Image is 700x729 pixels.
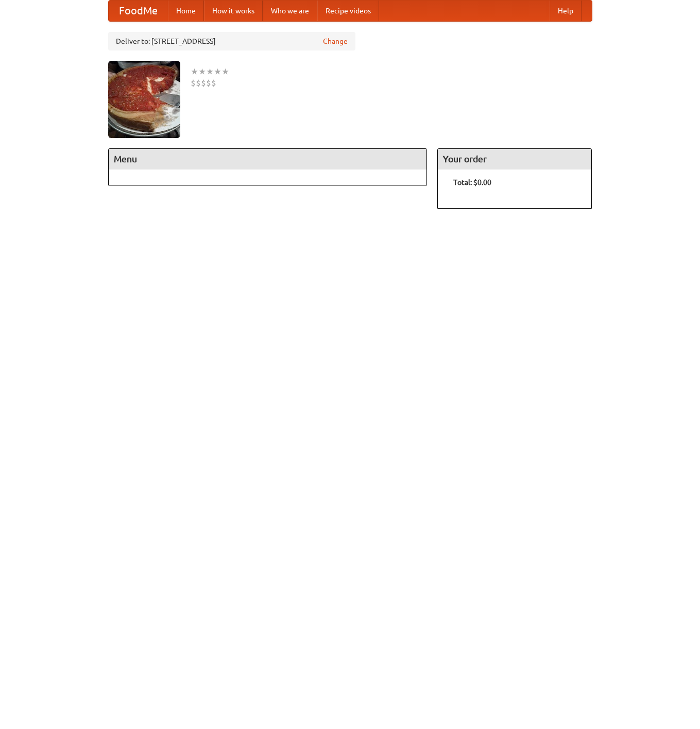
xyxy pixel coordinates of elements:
li: ★ [214,66,221,77]
li: $ [191,77,196,89]
div: Deliver to: [STREET_ADDRESS] [108,32,355,50]
a: Change [323,36,348,46]
img: angular.jpg [108,61,180,138]
b: Total: $0.00 [453,178,491,187]
li: ★ [206,66,214,77]
h4: Your order [438,149,591,169]
a: Help [550,1,582,21]
a: Recipe videos [317,1,379,21]
li: $ [206,77,211,89]
a: Home [168,1,204,21]
li: ★ [191,66,198,77]
li: ★ [198,66,206,77]
h4: Menu [109,149,427,169]
a: How it works [204,1,263,21]
li: $ [196,77,201,89]
a: Who we are [263,1,317,21]
a: FoodMe [109,1,168,21]
li: ★ [221,66,229,77]
li: $ [211,77,216,89]
li: $ [201,77,206,89]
